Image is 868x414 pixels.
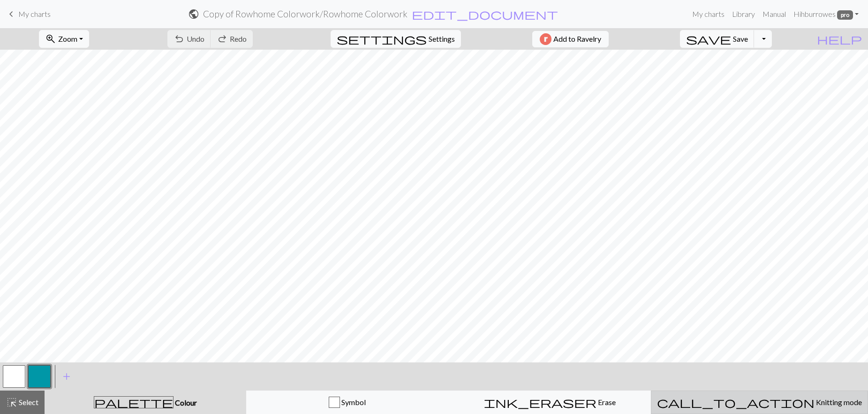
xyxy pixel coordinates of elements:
button: Symbol [246,391,449,414]
span: My charts [18,9,51,18]
button: SettingsSettings [331,30,461,48]
a: Library [728,5,759,23]
span: settings [337,32,427,45]
span: Add to Ravelry [553,33,601,45]
span: pro [837,10,853,20]
span: Knitting mode [815,398,862,406]
span: public [188,8,199,21]
span: save [686,32,731,45]
a: My charts [6,6,51,22]
span: Symbol [340,398,366,406]
span: zoom_in [45,32,56,45]
h2: Copy of Rowhome Colorwork / Rowhome Colorwork [203,8,408,19]
span: highlight_alt [6,396,17,409]
span: Settings [429,33,455,45]
a: Hihburrowes pro [790,5,862,23]
span: keyboard_arrow_left [6,8,17,21]
span: Save [733,34,748,43]
button: Add to Ravelry [532,31,609,47]
span: ink_eraser [484,396,596,409]
a: Manual [759,5,790,23]
a: My charts [688,5,728,23]
span: Zoom [58,34,77,43]
i: Settings [337,33,427,45]
button: Zoom [39,30,89,48]
span: call_to_action [657,396,815,409]
button: Knitting mode [651,391,868,414]
span: add [61,370,72,383]
img: Ravelry [540,33,551,45]
span: Select [17,398,38,406]
span: Erase [596,398,616,406]
button: Save [680,30,755,48]
span: help [817,32,862,45]
button: Colour [45,391,246,414]
span: Colour [174,398,197,407]
button: Erase [448,391,651,414]
span: palette [94,396,173,409]
span: edit_document [412,8,558,21]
